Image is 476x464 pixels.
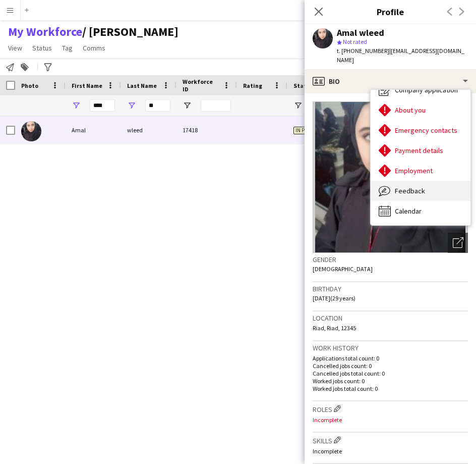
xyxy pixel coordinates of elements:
[313,362,468,370] p: Cancelled jobs count: 0
[395,126,457,135] span: Emergency contacts
[343,38,367,45] span: Not rated
[32,43,52,53] span: Status
[4,61,16,73] app-action-btn: Notify workforce
[395,207,422,216] span: Calendar
[19,61,31,73] app-action-btn: Add to tag
[313,354,468,362] p: Applications total count: 0
[28,41,56,55] a: Status
[313,385,468,392] p: Worked jobs total count: 0
[21,121,41,141] img: Amal wleed
[145,99,170,112] input: Last Name Filter Input
[293,82,313,89] span: Status
[337,28,384,37] div: Amal wleed
[313,377,468,385] p: Worked jobs count: 0
[293,101,303,110] button: Open Filter Menu
[127,101,136,110] button: Open Filter Menu
[395,166,433,175] span: Employment
[371,181,470,201] div: Feedback
[305,69,476,93] div: Bio
[90,99,115,112] input: First Name Filter Input
[313,416,468,424] p: Incomplete
[127,82,157,89] span: Last Name
[313,265,373,273] span: [DEMOGRAPHIC_DATA]
[293,127,330,134] span: In progress
[21,82,38,89] span: Photo
[183,78,219,93] span: Workforce ID
[8,24,82,39] a: My Workforce
[82,24,178,39] span: Waad Ziyarah
[313,403,468,414] h3: Roles
[313,343,468,352] h3: Work history
[371,100,470,120] div: About you
[305,5,476,18] h3: Profile
[337,47,389,55] span: t. [PHONE_NUMBER]
[395,106,426,115] span: About you
[313,435,468,445] h3: Skills
[72,82,102,89] span: First Name
[176,116,237,144] div: 17418
[66,116,121,144] div: Amal
[183,101,192,110] button: Open Filter Menu
[4,41,26,55] a: View
[371,120,470,140] div: Emergency contacts
[337,47,464,64] span: | [EMAIL_ADDRESS][DOMAIN_NAME]
[371,80,470,100] div: Company application
[79,41,109,55] a: Comms
[121,116,176,144] div: wleed
[395,146,443,155] span: Payment details
[243,82,262,89] span: Rating
[62,43,73,53] span: Tag
[395,85,458,94] span: Company application
[448,233,468,253] div: Open photos pop-in
[371,140,470,161] div: Payment details
[371,201,470,221] div: Calendar
[72,101,81,110] button: Open Filter Menu
[313,324,356,332] span: Riad, Riad, 12345
[201,99,231,112] input: Workforce ID Filter Input
[395,186,425,195] span: Feedback
[8,43,22,53] span: View
[83,43,105,53] span: Comms
[313,255,468,264] h3: Gender
[313,101,468,253] img: Crew avatar or photo
[58,41,77,55] a: Tag
[313,447,468,455] p: Incomplete
[42,61,54,73] app-action-btn: Advanced filters
[371,161,470,181] div: Employment
[313,284,468,293] h3: Birthday
[313,314,468,323] h3: Location
[313,370,468,377] p: Cancelled jobs total count: 0
[313,294,355,302] span: [DATE] (29 years)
